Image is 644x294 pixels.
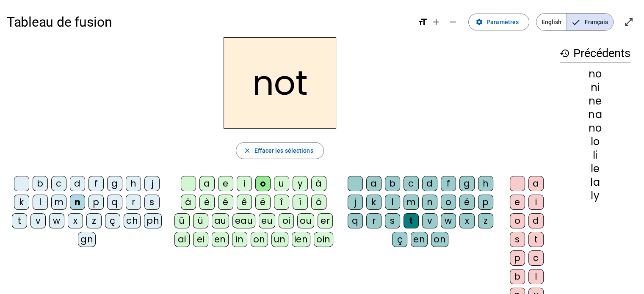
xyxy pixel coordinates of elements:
[193,213,208,228] div: ü
[49,213,64,228] div: w
[199,195,215,210] div: è
[528,269,544,284] div: l
[624,17,634,27] mat-icon: open_in_full
[560,110,630,120] div: na
[510,269,525,284] div: b
[404,195,419,210] div: m
[212,213,229,228] div: au
[78,232,96,247] div: gn
[445,14,462,30] button: Diminuer la taille de la police
[385,195,400,210] div: l
[124,213,141,228] div: ch
[560,69,630,79] div: no
[431,17,441,27] mat-icon: add
[293,176,308,191] div: y
[314,232,333,247] div: oin
[88,195,104,210] div: p
[459,195,475,210] div: é
[311,176,326,191] div: à
[243,147,251,154] mat-icon: close
[193,232,208,247] div: ei
[510,250,525,266] div: p
[536,13,614,31] mat-button-toggle-group: Language selection
[560,82,630,93] div: ni
[7,8,411,36] h1: Tableau de fusion
[33,195,48,210] div: l
[144,195,160,210] div: s
[212,232,229,247] div: en
[560,177,630,187] div: la
[236,142,323,159] button: Effacer les sélections
[70,176,85,191] div: d
[237,176,252,191] div: i
[417,17,428,27] mat-icon: format_size
[536,14,567,30] span: English
[12,213,27,228] div: t
[105,213,120,228] div: ç
[144,213,162,228] div: ph
[254,146,313,156] span: Effacer les sélections
[560,150,630,160] div: li
[311,195,326,210] div: ô
[232,232,247,247] div: in
[478,195,493,210] div: p
[126,176,141,191] div: h
[560,164,630,174] div: le
[126,195,141,210] div: r
[528,232,544,247] div: t
[560,96,630,106] div: ne
[411,232,428,247] div: en
[199,176,215,191] div: a
[237,195,252,210] div: ê
[255,195,271,210] div: ë
[274,195,289,210] div: î
[33,176,48,191] div: b
[88,176,104,191] div: f
[255,176,271,191] div: o
[274,176,289,191] div: u
[468,14,529,30] button: Paramètres
[404,176,419,191] div: c
[486,17,519,27] span: Paramètres
[567,14,613,30] span: Français
[560,48,570,58] mat-icon: history
[528,176,544,191] div: a
[510,213,525,228] div: o
[385,213,400,228] div: s
[86,213,102,228] div: z
[459,176,475,191] div: g
[51,195,66,210] div: m
[422,176,437,191] div: d
[404,213,419,228] div: t
[478,176,493,191] div: h
[366,195,381,210] div: k
[174,213,190,228] div: û
[560,137,630,147] div: lo
[30,213,46,228] div: v
[348,195,363,210] div: j
[560,123,630,133] div: no
[14,195,29,210] div: k
[251,232,268,247] div: on
[144,176,160,191] div: j
[218,195,233,210] div: é
[459,213,475,228] div: x
[528,195,544,210] div: i
[448,17,458,27] mat-icon: remove
[560,44,630,63] h3: Précédents
[422,213,437,228] div: v
[441,195,456,210] div: o
[297,213,314,228] div: ou
[510,232,525,247] div: s
[293,195,308,210] div: ï
[441,213,456,228] div: w
[620,14,637,30] button: Entrer en plein écran
[431,232,448,247] div: on
[318,213,333,228] div: er
[292,232,311,247] div: ien
[70,195,85,210] div: n
[478,213,493,228] div: z
[366,176,381,191] div: a
[68,213,83,228] div: x
[366,213,381,228] div: r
